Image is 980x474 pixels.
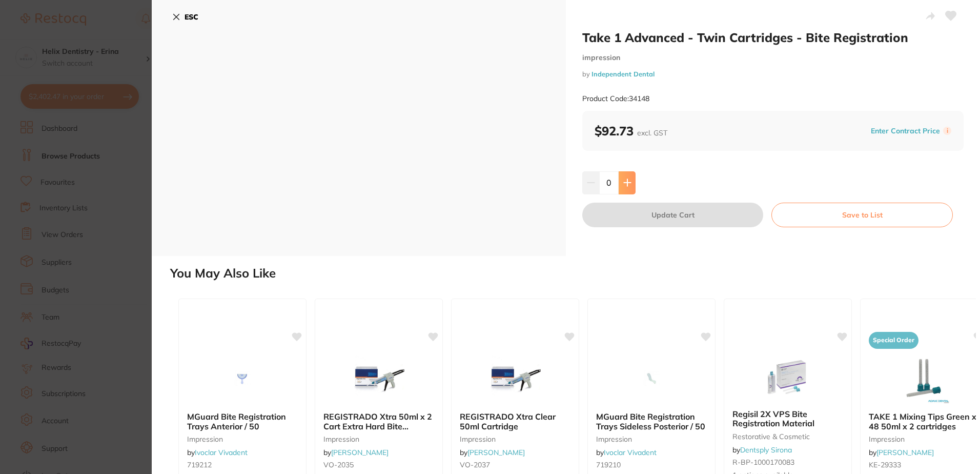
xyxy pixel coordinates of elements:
span: by [732,445,792,455]
b: Regisil 2X VPS Bite Registration Material [732,409,843,428]
button: ESC [172,8,198,26]
a: Ivoclar Vivadent [195,448,248,457]
small: restorative & cosmetic [732,432,843,441]
a: Ivoclar Vivadent [604,448,657,457]
small: 719212 [187,461,298,469]
small: 719210 [596,461,707,469]
b: ESC [185,12,198,22]
small: impression [582,53,964,62]
span: excl. GST [637,128,667,137]
span: Special Order [869,332,918,349]
small: impression [187,435,298,443]
small: impression [460,435,570,443]
h2: You May Also Like [170,266,976,281]
a: [PERSON_NAME] [331,448,389,457]
small: impression [596,435,707,443]
img: MGuard Bite Registration Trays Sideless Posterior / 50 [618,352,685,404]
b: MGuard Bite Registration Trays Sideless Posterior / 50 [596,412,707,431]
small: impression [869,435,979,443]
small: VO-2037 [460,461,570,469]
a: Dentsply Sirona [740,445,792,455]
h2: Take 1 Advanced - Twin Cartridges - Bite Registration [582,30,964,45]
a: [PERSON_NAME] [467,448,525,457]
a: Independent Dental [591,70,655,78]
img: Regisil 2X VPS Bite Registration Material [754,350,821,401]
small: R-BP-1000170083 [732,458,843,466]
img: REGISTRADO Xtra Clear 50ml Cartridge [482,352,548,404]
img: TAKE 1 Mixing Tips Green x 48 50ml x 2 cartridges [891,352,957,404]
b: MGuard Bite Registration Trays Anterior / 50 [187,412,298,431]
b: $92.73 [595,123,667,139]
button: Enter Contract Price [868,126,943,136]
small: KE-29333 [869,461,979,469]
span: by [869,448,934,457]
button: Save to List [771,203,953,227]
small: by [582,70,964,78]
small: impression [323,435,434,443]
span: by [187,448,248,457]
button: Update Cart [582,203,763,227]
img: REGISTRADO Xtra 50ml x 2 Cart Extra Hard Bite Registration [345,352,412,404]
span: by [460,448,525,457]
small: VO-2035 [323,461,434,469]
a: [PERSON_NAME] [876,448,934,457]
small: Product Code: 34148 [582,94,649,103]
b: REGISTRADO Xtra 50ml x 2 Cart Extra Hard Bite Registration [323,412,434,431]
b: TAKE 1 Mixing Tips Green x 48 50ml x 2 cartridges [869,412,979,431]
span: by [596,448,657,457]
span: by [323,448,389,457]
b: REGISTRADO Xtra Clear 50ml Cartridge [460,412,570,431]
label: i [943,127,951,135]
img: MGuard Bite Registration Trays Anterior / 50 [209,352,276,404]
